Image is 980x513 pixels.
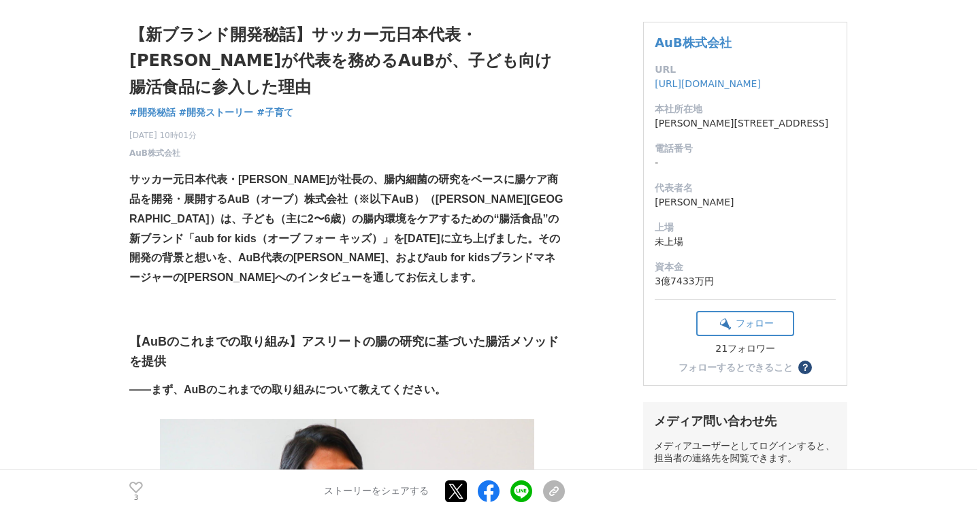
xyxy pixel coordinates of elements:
a: #開発ストーリー [179,105,254,120]
span: #子育て [257,106,293,118]
span: ？ [800,363,810,372]
strong: サッカー元日本代表・[PERSON_NAME]が社長の、腸内細菌の研究をベースに腸ケア商品を開発・展開するAuB（オーブ）株式会社（※以下AuB）（[PERSON_NAME][GEOGRAPHI... [129,173,563,283]
p: ストーリーをシェアする [324,486,429,498]
a: #子育て [257,105,293,120]
a: AuB株式会社 [129,147,180,159]
dd: [PERSON_NAME][STREET_ADDRESS] [655,116,836,131]
h1: 【新ブランド開発秘話】サッカー元日本代表・[PERSON_NAME]が代表を務めるAuBが、子ども向け腸活食品に参入した理由 [129,22,565,100]
button: フォロー [696,311,794,336]
a: #開発秘話 [129,105,176,120]
dd: 未上場 [655,235,836,249]
dt: 代表者名 [655,181,836,195]
div: フォローするとできること [679,363,793,372]
dd: - [655,156,836,170]
span: [DATE] 10時01分 [129,129,197,142]
strong: ――まず、AuBのこれまでの取り組みについて教えてください。 [129,384,446,395]
div: メディアユーザーとしてログインすると、担当者の連絡先を閲覧できます。 [654,440,836,465]
dt: 電話番号 [655,142,836,156]
dd: [PERSON_NAME] [655,195,836,210]
dt: 資本金 [655,260,836,274]
strong: 【AuBのこれまでの取り組み】アスリートの腸の研究に基づいた腸活メソッドを提供 [129,335,559,368]
a: [URL][DOMAIN_NAME] [655,78,761,89]
div: 21フォロワー [696,343,794,355]
dd: 3億7433万円 [655,274,836,288]
span: #開発ストーリー [179,106,254,118]
p: 3 [129,495,143,501]
dt: 上場 [655,220,836,235]
a: AuB株式会社 [655,35,731,50]
dt: 本社所在地 [655,102,836,116]
dt: URL [655,63,836,77]
div: メディア問い合わせ先 [654,413,836,429]
span: #開発秘話 [129,106,176,118]
button: ？ [798,361,812,374]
